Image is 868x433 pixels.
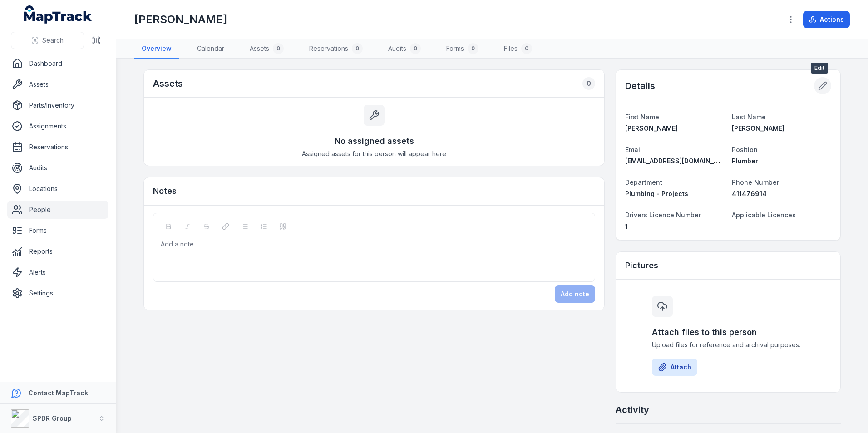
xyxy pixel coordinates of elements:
span: Email [625,146,642,153]
span: Last Name [732,113,766,121]
a: Alerts [7,263,108,281]
a: Assignments [7,117,108,135]
span: First Name [625,113,659,121]
span: Upload files for reference and archival purposes. [652,340,804,349]
a: Reservations [7,138,108,156]
a: Parts/Inventory [7,96,108,114]
span: Drivers Licence Number [625,211,701,219]
a: Reservations0 [302,39,370,59]
span: Position [732,146,758,153]
a: Locations [7,180,108,198]
span: Plumbing - Projects [625,190,688,197]
div: 0 [410,43,421,54]
h3: Attach files to this person [652,326,804,339]
h1: [PERSON_NAME] [134,12,227,27]
h2: Activity [616,403,649,416]
strong: SPDR Group [33,414,72,422]
a: Settings [7,284,108,302]
span: Phone Number [732,178,779,186]
span: Edit [811,63,828,74]
div: 0 [273,43,284,54]
a: Assets [7,75,108,93]
span: [PERSON_NAME] [625,124,678,132]
button: Search [11,32,84,49]
div: 0 [521,43,532,54]
h3: Pictures [625,259,658,272]
a: Reports [7,242,108,261]
h2: Details [625,79,655,92]
div: 0 [468,43,478,54]
a: MapTrack [24,5,92,24]
strong: Contact MapTrack [28,389,88,397]
span: Search [42,36,64,45]
a: Forms0 [439,39,486,59]
a: Assets0 [242,39,291,59]
a: People [7,201,108,219]
div: 0 [352,43,363,54]
span: [PERSON_NAME] [732,124,784,132]
h3: No assigned assets [335,135,414,148]
h2: Assets [153,77,183,90]
span: [EMAIL_ADDRESS][DOMAIN_NAME] [625,157,735,165]
span: Applicable Licences [732,211,796,219]
a: Files0 [497,39,539,59]
span: Plumber [732,157,758,165]
button: Attach [652,359,697,376]
a: Audits0 [381,39,428,59]
h3: Notes [153,185,177,197]
a: Calendar [190,39,232,59]
a: Forms [7,221,108,240]
a: Overview [134,39,179,59]
span: Assigned assets for this person will appear here [302,149,446,158]
button: Actions [803,11,850,28]
a: Audits [7,159,108,177]
span: 1 [625,222,628,230]
div: 0 [582,77,595,90]
span: 411476914 [732,190,767,197]
span: Department [625,178,662,186]
a: Dashboard [7,54,108,73]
